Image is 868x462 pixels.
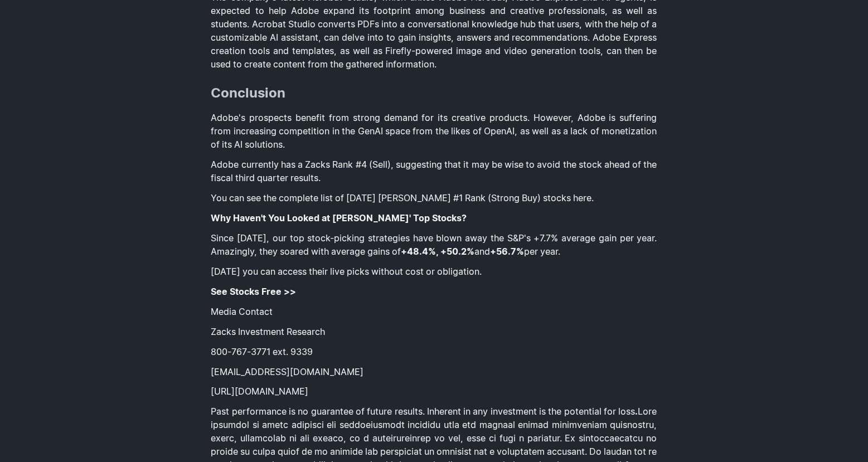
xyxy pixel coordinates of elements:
[211,111,657,151] p: Adobe's prospects benefit from strong demand for its creative products. However, Adobe is sufferi...
[211,191,657,205] p: You can see the complete list of [DATE] [PERSON_NAME] #1 Rank (Strong Buy) stocks here.
[211,158,657,184] p: Adobe currently has a Zacks Rank #4 (Sell), suggesting that it may be wise to avoid the stock ahe...
[211,212,467,223] strong: Why Haven't You Looked at [PERSON_NAME]' Top Stocks?
[491,246,525,257] strong: +56.7%
[211,305,657,318] p: Media Contact
[401,246,475,257] strong: +48.4%, +50.2%
[211,385,657,398] p: [URL][DOMAIN_NAME]
[636,406,638,417] strong: .
[211,84,657,102] h2: Conclusion
[211,365,657,378] p: [EMAIL_ADDRESS][DOMAIN_NAME]
[211,345,657,358] p: 800-767-3771 ext. 9339
[211,286,297,297] strong: See Stocks Free >>
[211,231,657,258] p: Since [DATE], our top stock-picking strategies have blown away the S&P's +7.7% average gain per y...
[211,265,657,278] p: [DATE] you can access their live picks without cost or obligation.
[211,325,657,338] p: Zacks Investment Research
